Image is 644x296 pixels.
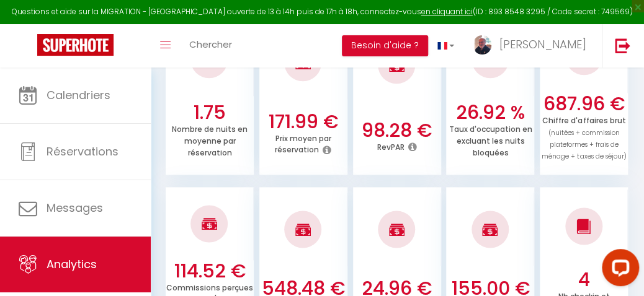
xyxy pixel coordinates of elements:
[463,24,602,67] a: ... [PERSON_NAME]
[342,35,428,56] button: Besoin d'aide ?
[473,35,491,54] img: ...
[166,102,254,124] h3: 1.75
[540,93,628,115] h3: 687.96 €
[421,6,473,17] a: en cliquant ici
[449,121,532,158] p: Taux d'occupation en excluant les nuits bloquées
[189,38,232,51] span: Chercher
[592,244,644,296] iframe: LiveChat chat widget
[47,200,103,215] span: Messages
[540,269,628,291] h3: 4
[172,121,248,158] p: Nombre de nuits en moyenne par réservation
[47,256,97,272] span: Analytics
[275,131,331,155] p: Prix moyen par réservation
[37,34,114,56] img: Super Booking
[542,128,626,161] span: (nuitées + commission plateformes + frais de ménage + taxes de séjour)
[353,120,441,142] h3: 98.28 €
[259,111,347,133] h3: 171.99 €
[47,87,110,103] span: Calendriers
[446,102,534,124] h3: 26.92 %
[615,38,630,53] img: logout
[166,260,254,282] h3: 114.52 €
[377,139,405,152] p: RevPAR
[47,144,119,159] span: Réservations
[542,113,626,161] p: Chiffre d'affaires brut
[180,24,241,67] a: Chercher
[499,37,586,52] span: [PERSON_NAME]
